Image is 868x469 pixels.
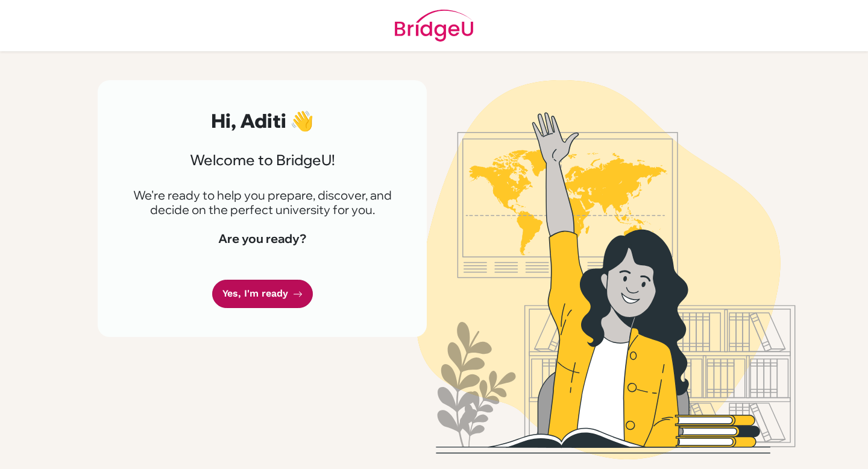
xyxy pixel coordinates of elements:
[127,188,398,217] p: We're ready to help you prepare, discover, and decide on the perfect university for you.
[127,109,398,132] h2: Hi, Aditi 👋
[127,231,398,246] h4: Are you ready?
[212,280,313,308] a: Yes, I'm ready
[127,151,398,169] h3: Welcome to BridgeU!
